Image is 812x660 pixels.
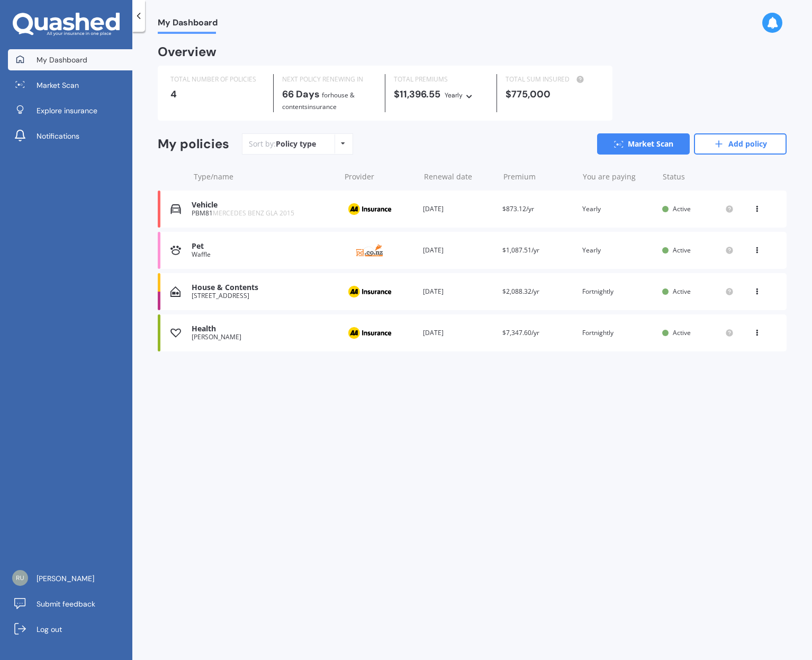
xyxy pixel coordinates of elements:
a: My Dashboard [8,49,132,70]
div: Yearly [445,90,463,101]
div: [DATE] [423,286,494,297]
div: Type/name [194,171,336,182]
div: NEXT POLICY RENEWING IN [282,74,376,85]
b: 66 Days [282,88,320,101]
img: Health [170,328,181,338]
div: Status [663,171,734,182]
img: 6681a7edce02754d5e1cd24710b20b8a [12,570,28,586]
a: Add policy [694,133,787,155]
div: [STREET_ADDRESS] [192,292,335,300]
a: Log out [8,619,132,640]
img: AA [343,323,396,343]
a: Explore insurance [8,100,132,121]
span: Market Scan [37,80,79,91]
div: [DATE] [423,245,494,256]
span: Notifications [37,131,79,141]
div: [DATE] [423,328,494,338]
div: Yearly [582,204,654,214]
span: Active [673,287,691,296]
div: Fortnightly [582,286,654,297]
div: TOTAL SUM INSURED [506,74,600,85]
span: Explore insurance [37,105,97,116]
div: Fortnightly [582,328,654,338]
div: Policy type [276,139,316,149]
span: MERCEDES BENZ GLA 2015 [213,209,294,218]
img: PD Insurance NZ [343,240,396,260]
img: AA [343,282,396,302]
span: $873.12/yr [502,204,534,213]
div: Health [192,324,335,333]
div: TOTAL PREMIUMS [394,74,488,85]
span: Active [673,204,691,213]
div: Waffle [192,251,335,258]
div: Sort by: [249,139,316,149]
span: Active [673,246,691,255]
div: My policies [158,137,229,152]
div: You are paying [583,171,654,182]
a: Notifications [8,125,132,147]
img: Vehicle [170,204,181,214]
span: Active [673,328,691,337]
div: $11,396.55 [394,89,488,101]
div: $775,000 [506,89,600,100]
img: House & Contents [170,286,181,297]
a: Market Scan [597,133,690,155]
span: [PERSON_NAME] [37,573,94,584]
span: My Dashboard [158,17,218,32]
span: $7,347.60/yr [502,328,539,337]
div: [DATE] [423,204,494,214]
img: Pet [170,245,181,256]
div: Renewal date [424,171,495,182]
span: Submit feedback [37,599,95,609]
span: My Dashboard [37,55,87,65]
div: PBM81 [192,210,335,217]
a: [PERSON_NAME] [8,568,132,589]
span: $2,088.32/yr [502,287,539,296]
a: Submit feedback [8,593,132,614]
img: AA [343,199,396,219]
div: TOTAL NUMBER OF POLICIES [170,74,265,85]
div: 4 [170,89,265,100]
a: Market Scan [8,75,132,96]
div: Provider [345,171,416,182]
div: Overview [158,47,216,57]
span: Log out [37,624,62,635]
div: House & Contents [192,283,335,292]
div: Vehicle [192,201,335,210]
div: [PERSON_NAME] [192,333,335,341]
div: Yearly [582,245,654,256]
span: $1,087.51/yr [502,246,539,255]
div: Premium [503,171,574,182]
div: Pet [192,242,335,251]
